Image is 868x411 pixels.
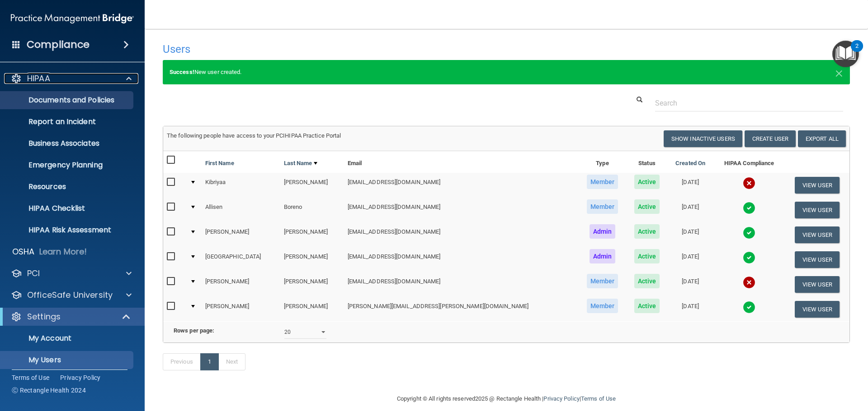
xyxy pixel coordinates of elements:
[11,311,131,322] a: Settings
[634,274,660,288] span: Active
[667,297,713,321] td: [DATE]
[163,353,201,370] a: Previous
[163,60,850,84] div: New user created.
[743,226,755,239] img: tick.e7d51cea.svg
[634,249,660,263] span: Active
[795,177,840,194] button: View User
[743,202,755,214] img: tick.e7d51cea.svg
[280,173,344,198] td: [PERSON_NAME]
[855,46,859,58] div: 2
[11,290,132,300] a: OfficeSafe University
[284,158,317,169] a: Last Name
[795,226,840,243] button: View User
[12,373,49,382] a: Terms of Use
[835,63,843,81] span: ×
[27,268,40,279] p: PCI
[27,311,61,322] p: Settings
[590,224,616,239] span: Admin
[587,274,618,288] span: Member
[280,247,344,272] td: [PERSON_NAME]
[634,175,660,189] span: Active
[12,246,35,257] p: OSHA
[11,73,132,84] a: HIPAA
[344,173,578,198] td: [EMAIL_ADDRESS][DOMAIN_NAME]
[798,130,846,147] a: Export All
[655,95,843,111] input: Search
[344,222,578,247] td: [EMAIL_ADDRESS][DOMAIN_NAME]
[578,151,627,173] th: Type
[12,386,86,395] span: Ⓒ Rectangle Health 2024
[344,272,578,297] td: [EMAIL_ADDRESS][DOMAIN_NAME]
[60,373,101,382] a: Privacy Policy
[202,247,280,272] td: [GEOGRAPHIC_DATA]
[835,67,843,78] button: Close
[6,96,129,105] p: Documents and Policies
[6,139,129,148] p: Business Associates
[280,222,344,247] td: [PERSON_NAME]
[170,69,194,75] strong: Success!
[664,130,742,147] button: Show Inactive Users
[11,268,132,279] a: PCI
[795,202,840,218] button: View User
[743,276,755,289] img: cross.ca9f0e7f.svg
[832,41,859,67] button: Open Resource Center, 2 new notifications
[795,276,840,293] button: View User
[745,130,796,147] button: Create User
[27,290,113,300] p: OfficeSafe University
[280,272,344,297] td: [PERSON_NAME]
[587,175,618,189] span: Member
[743,301,755,314] img: tick.e7d51cea.svg
[174,327,214,334] b: Rows per page:
[713,151,785,173] th: HIPAA Compliance
[6,182,129,191] p: Resources
[11,9,134,28] img: PMB logo
[743,251,755,264] img: tick.e7d51cea.svg
[202,297,280,321] td: [PERSON_NAME]
[543,395,579,402] a: Privacy Policy
[202,272,280,297] td: [PERSON_NAME]
[167,132,341,139] span: The following people have access to your PCIHIPAA Practice Portal
[202,198,280,222] td: Allisen
[6,204,129,213] p: HIPAA Checklist
[675,158,705,169] a: Created On
[344,297,578,321] td: [PERSON_NAME][EMAIL_ADDRESS][PERSON_NAME][DOMAIN_NAME]
[344,198,578,222] td: [EMAIL_ADDRESS][DOMAIN_NAME]
[587,199,618,214] span: Member
[795,251,840,268] button: View User
[587,299,618,313] span: Member
[634,199,660,214] span: Active
[627,151,667,173] th: Status
[590,249,616,263] span: Admin
[667,198,713,222] td: [DATE]
[344,151,578,173] th: Email
[205,158,234,169] a: First Name
[163,43,558,55] h4: Users
[667,173,713,198] td: [DATE]
[667,247,713,272] td: [DATE]
[6,226,129,235] p: HIPAA Risk Assessment
[27,38,90,51] h4: Compliance
[39,246,87,257] p: Learn More!
[202,222,280,247] td: [PERSON_NAME]
[200,353,219,370] a: 1
[667,222,713,247] td: [DATE]
[280,198,344,222] td: Boreno
[218,353,245,370] a: Next
[581,395,616,402] a: Terms of Use
[634,224,660,239] span: Active
[27,73,50,84] p: HIPAA
[795,301,840,318] button: View User
[743,177,755,189] img: cross.ca9f0e7f.svg
[6,161,129,170] p: Emergency Planning
[280,297,344,321] td: [PERSON_NAME]
[6,334,129,343] p: My Account
[667,272,713,297] td: [DATE]
[202,173,280,198] td: Kibriyaa
[634,299,660,313] span: Active
[344,247,578,272] td: [EMAIL_ADDRESS][DOMAIN_NAME]
[6,117,129,126] p: Report an Incident
[6,356,129,365] p: My Users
